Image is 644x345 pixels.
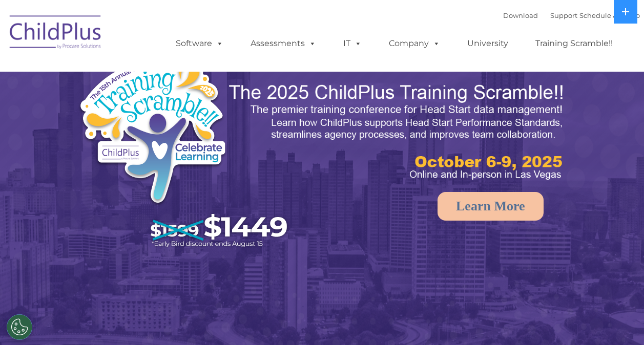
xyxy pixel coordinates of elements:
[165,33,234,54] a: Software
[438,192,544,221] a: Learn More
[333,33,372,54] a: IT
[379,33,450,54] a: Company
[7,314,32,340] button: Cookies Settings
[503,11,538,19] a: Download
[525,33,623,54] a: Training Scramble!!
[457,33,518,54] a: University
[240,33,326,54] a: Assessments
[5,8,107,59] img: ChildPlus by Procare Solutions
[503,11,640,19] font: |
[550,11,577,19] a: Support
[579,11,640,19] a: Schedule A Demo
